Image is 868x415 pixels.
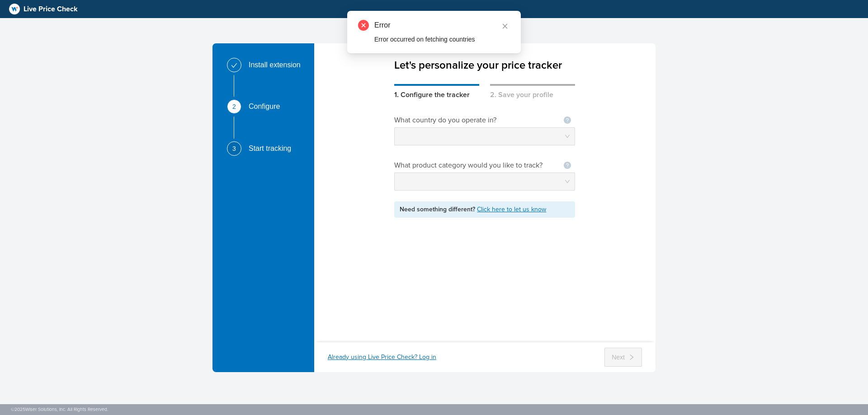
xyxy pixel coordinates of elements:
[394,160,552,171] div: What product category would you like to track?
[374,34,510,44] div: Error occurred on fetching countries
[249,58,308,72] div: Install extension
[477,205,546,213] a: Click here to let us know
[358,20,369,31] span: close-circle
[374,20,510,31] div: Error
[394,84,479,100] div: 1. Configure the tracker
[490,84,575,100] div: 2. Save your profile
[232,145,236,152] span: 3
[328,353,436,362] div: Already using Live Price Check? Log in
[24,4,78,14] span: Live Price Check
[232,103,236,110] span: 2
[502,23,508,29] span: close
[394,115,507,126] div: What country do you operate in?
[9,4,20,14] img: logo
[564,162,571,169] span: question-circle
[231,62,237,69] span: check
[249,99,287,114] div: Configure
[249,141,298,156] div: Start tracking
[400,205,477,213] span: Need something different?
[564,117,571,124] span: question-circle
